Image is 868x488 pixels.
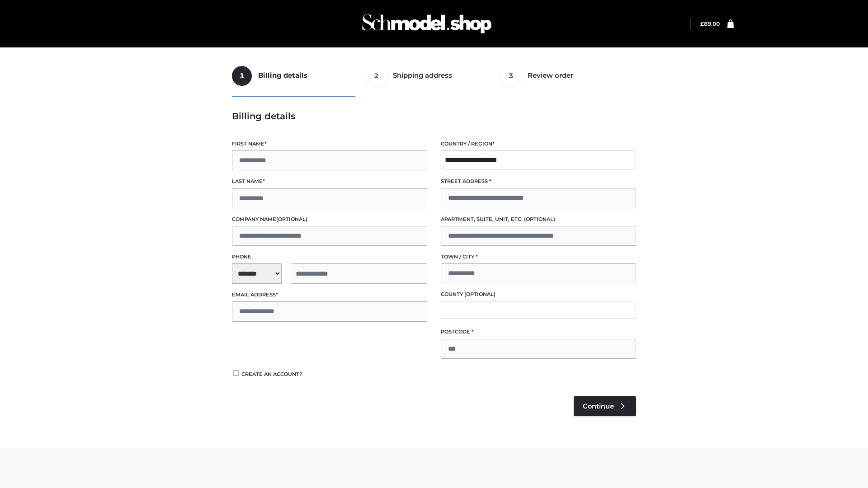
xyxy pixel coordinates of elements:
[700,20,704,27] span: £
[700,20,720,27] bdi: 89.00
[232,253,427,261] label: Phone
[441,140,636,148] label: Country / Region
[441,177,636,186] label: Street address
[232,111,636,122] h3: Billing details
[232,291,427,299] label: Email address
[232,215,427,224] label: Company name
[464,291,495,297] span: (optional)
[574,396,636,416] a: Continue
[232,140,427,148] label: First name
[232,177,427,186] label: Last name
[276,216,307,222] span: (optional)
[441,253,636,261] label: Town / City
[441,215,636,224] label: Apartment, suite, unit, etc.
[524,216,555,222] span: (optional)
[700,20,720,27] a: £89.00
[441,290,636,299] label: County
[232,370,240,376] input: Create an account?
[359,6,495,42] img: Schmodel Admin 964
[241,371,302,377] span: Create an account?
[441,328,636,336] label: Postcode
[583,402,614,410] span: Continue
